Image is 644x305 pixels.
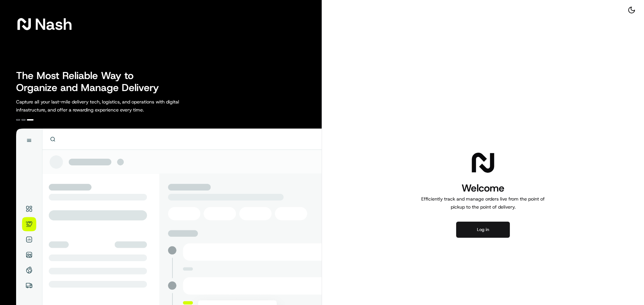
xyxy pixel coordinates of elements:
h2: The Most Reliable Way to Organize and Manage Delivery [16,70,166,94]
p: Capture all your last-mile delivery tech, logistics, and operations with digital infrastructure, ... [16,98,209,114]
h1: Welcome [419,181,547,195]
span: Nash [35,17,72,31]
p: Efficiently track and manage orders live from the point of pickup to the point of delivery. [419,195,547,211]
button: Log in [456,222,510,238]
